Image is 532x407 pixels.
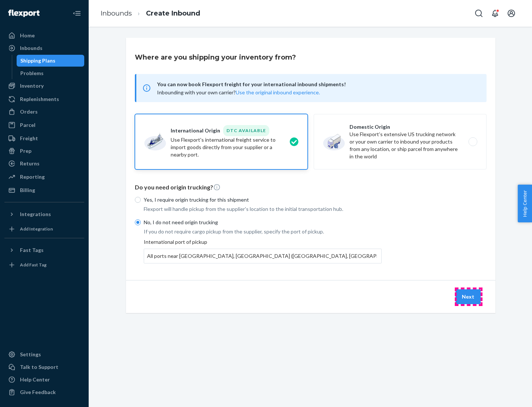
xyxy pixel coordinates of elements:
[20,32,35,39] div: Home
[146,9,200,17] a: Create Inbound
[20,135,38,142] div: Freight
[4,158,84,169] a: Returns
[95,3,206,24] ol: breadcrumbs
[504,6,519,21] button: Open account menu
[236,89,320,96] button: Use the original inbound experience.
[4,208,84,220] button: Integrations
[4,30,84,41] a: Home
[4,145,84,157] a: Prep
[4,171,84,183] a: Reporting
[20,351,41,358] div: Settings
[20,95,59,103] div: Replenishments
[20,186,35,194] div: Billing
[4,80,84,92] a: Inventory
[20,70,44,77] div: Problems
[100,9,132,17] a: Inbounds
[135,219,141,225] input: No, I do not need origin trucking
[69,6,84,21] button: Close Navigation
[4,42,84,54] a: Inbounds
[4,361,84,373] a: Talk to Support
[4,132,84,144] a: Freight
[8,10,40,17] img: Flexport logo
[20,376,50,383] div: Help Center
[20,246,44,254] div: Fast Tags
[20,211,51,218] div: Integrations
[456,289,481,304] button: Next
[4,106,84,118] a: Orders
[20,262,47,268] div: Add Fast Tag
[4,223,84,235] a: Add Integration
[144,196,382,203] p: Yes, I require origin trucking for this shipment
[20,160,40,167] div: Returns
[157,89,320,95] span: Inbounding with your own carrier?
[4,386,84,398] button: Give Feedback
[20,108,38,115] div: Orders
[144,228,382,235] p: If you do not require cargo pickup from the supplier, specify the port of pickup.
[17,55,85,67] a: Shipping Plans
[518,185,532,222] button: Help Center
[20,44,42,52] div: Inbounds
[135,53,296,62] h3: Where are you shipping your inventory from?
[135,183,487,192] p: Do you need origin trucking?
[20,226,53,232] div: Add Integration
[4,259,84,271] a: Add Fast Tag
[488,6,502,21] button: Open notifications
[144,205,382,213] p: Flexport will handle pickup from the supplier's location to the initial transportation hub.
[20,57,55,64] div: Shipping Plans
[4,93,84,105] a: Replenishments
[20,388,56,396] div: Give Feedback
[135,197,141,203] input: Yes, I require origin trucking for this shipment
[20,363,58,371] div: Talk to Support
[4,244,84,256] button: Fast Tags
[17,67,85,79] a: Problems
[20,147,31,155] div: Prep
[20,121,35,129] div: Parcel
[144,238,382,263] div: International port of pickup
[4,184,84,196] a: Billing
[4,349,84,360] a: Settings
[471,6,486,21] button: Open Search Box
[20,82,44,90] div: Inventory
[157,80,478,89] span: You can now book Flexport freight for your international inbound shipments!
[20,173,45,181] div: Reporting
[144,219,382,226] p: No, I do not need origin trucking
[4,374,84,386] a: Help Center
[4,119,84,131] a: Parcel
